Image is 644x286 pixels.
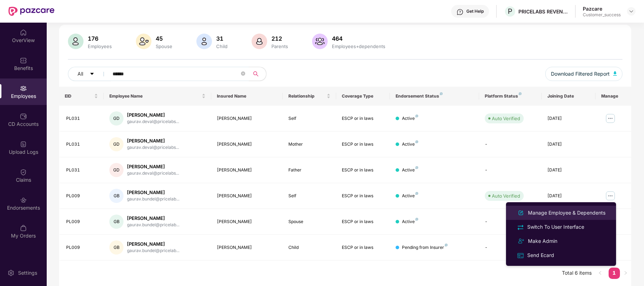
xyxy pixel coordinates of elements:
div: Active [402,115,418,122]
div: Pazcare [583,5,621,12]
img: svg+xml;base64,PHN2ZyB4bWxucz0iaHR0cDovL3d3dy53My5vcmcvMjAwMC9zdmciIHhtbG5zOnhsaW5rPSJodHRwOi8vd3... [196,34,212,49]
img: svg+xml;base64,PHN2ZyB4bWxucz0iaHR0cDovL3d3dy53My5vcmcvMjAwMC9zdmciIHhtbG5zOnhsaW5rPSJodHRwOi8vd3... [252,34,267,49]
div: gaurav.bundel@pricelab... [127,196,179,203]
div: Auto Verified [492,192,520,199]
div: Platform Status [485,93,536,99]
div: GD [109,111,123,126]
td: - [479,235,542,261]
div: 176 [86,35,113,42]
div: Manage Employee & Dependents [527,209,607,217]
div: Active [402,193,418,199]
div: Send Ecard [526,251,556,259]
span: close-circle [241,71,245,76]
div: [PERSON_NAME] [217,218,277,225]
div: gaurav.deval@pricelabs... [127,170,179,177]
div: [PERSON_NAME] [127,241,179,247]
img: svg+xml;base64,PHN2ZyBpZD0iTXlfT3JkZXJzIiBkYXRhLW5hbWU9Ik15IE9yZGVycyIgeG1sbnM9Imh0dHA6Ly93d3cudz... [20,224,27,232]
div: Auto Verified [492,115,520,122]
div: 464 [330,35,387,42]
li: 1 [609,268,620,279]
div: [PERSON_NAME] [217,167,277,174]
img: manageButton [605,190,616,202]
button: Allcaret-down [68,67,111,81]
div: PL031 [66,167,98,174]
div: [PERSON_NAME] [127,189,179,196]
th: Insured Name [211,87,283,106]
div: 31 [215,35,229,42]
div: PRICELABS REVENUE SOLUTIONS PRIVATE LIMITED [518,8,568,15]
div: gaurav.deval@pricelabs... [127,144,179,151]
img: svg+xml;base64,PHN2ZyB4bWxucz0iaHR0cDovL3d3dy53My5vcmcvMjAwMC9zdmciIHdpZHRoPSIxNiIgaGVpZ2h0PSIxNi... [517,252,524,259]
img: svg+xml;base64,PHN2ZyBpZD0iQmVuZWZpdHMiIHhtbG5zPSJodHRwOi8vd3d3LnczLm9yZy8yMDAwL3N2ZyIgd2lkdGg9Ij... [20,57,27,64]
td: - [479,209,542,235]
span: Employee Name [109,93,200,99]
th: Joining Date [542,87,596,106]
span: left [598,271,602,275]
div: [DATE] [547,193,590,199]
img: svg+xml;base64,PHN2ZyB4bWxucz0iaHR0cDovL3d3dy53My5vcmcvMjAwMC9zdmciIHhtbG5zOnhsaW5rPSJodHRwOi8vd3... [517,209,525,217]
th: Coverage Type [336,87,390,106]
button: Download Filtered Report [545,67,622,81]
span: close-circle [241,71,245,77]
img: manageButton [605,113,616,124]
div: Settings [16,269,39,276]
div: Spouse [288,218,331,225]
span: Relationship [288,93,326,99]
div: [PERSON_NAME] [217,193,277,199]
img: svg+xml;base64,PHN2ZyBpZD0iVXBsb2FkX0xvZ3MiIGRhdGEtbmFtZT0iVXBsb2FkIExvZ3MiIHhtbG5zPSJodHRwOi8vd3... [20,141,27,148]
td: - [479,157,542,183]
div: PL031 [66,115,98,122]
span: Download Filtered Report [551,70,610,78]
img: svg+xml;base64,PHN2ZyB4bWxucz0iaHR0cDovL3d3dy53My5vcmcvMjAwMC9zdmciIHhtbG5zOnhsaW5rPSJodHRwOi8vd3... [312,34,328,49]
img: svg+xml;base64,PHN2ZyB4bWxucz0iaHR0cDovL3d3dy53My5vcmcvMjAwMC9zdmciIHdpZHRoPSIyNCIgaGVpZ2h0PSIyNC... [517,223,524,231]
div: GB [109,240,123,255]
img: svg+xml;base64,PHN2ZyBpZD0iRHJvcGRvd24tMzJ4MzIiIHhtbG5zPSJodHRwOi8vd3d3LnczLm9yZy8yMDAwL3N2ZyIgd2... [628,8,634,14]
div: GD [109,137,123,151]
th: Employee Name [104,87,211,106]
div: ESCP or in laws [342,115,384,122]
div: Mother [288,141,331,148]
div: [PERSON_NAME] [217,115,277,122]
span: right [623,271,628,275]
div: Active [402,167,418,174]
div: ESCP or in laws [342,193,384,199]
div: Endorsement Status [396,93,474,99]
th: Manage [596,87,631,106]
div: PL009 [66,193,98,199]
div: Active [402,218,418,225]
img: svg+xml;base64,PHN2ZyB4bWxucz0iaHR0cDovL3d3dy53My5vcmcvMjAwMC9zdmciIHdpZHRoPSI4IiBoZWlnaHQ9IjgiIH... [415,166,418,169]
div: 212 [270,35,289,42]
span: All [77,70,83,78]
div: Father [288,167,331,174]
span: search [249,71,263,77]
div: Employees [86,43,113,49]
img: svg+xml;base64,PHN2ZyB4bWxucz0iaHR0cDovL3d3dy53My5vcmcvMjAwMC9zdmciIHdpZHRoPSI4IiBoZWlnaHQ9IjgiIH... [415,192,418,195]
img: svg+xml;base64,PHN2ZyB4bWxucz0iaHR0cDovL3d3dy53My5vcmcvMjAwMC9zdmciIHhtbG5zOnhsaW5rPSJodHRwOi8vd3... [136,34,151,49]
img: svg+xml;base64,PHN2ZyB4bWxucz0iaHR0cDovL3d3dy53My5vcmcvMjAwMC9zdmciIHdpZHRoPSI4IiBoZWlnaHQ9IjgiIH... [445,244,448,246]
img: svg+xml;base64,PHN2ZyBpZD0iQ0RfQWNjb3VudHMiIGRhdGEtbmFtZT0iQ0QgQWNjb3VudHMiIHhtbG5zPSJodHRwOi8vd3... [20,113,27,120]
img: svg+xml;base64,PHN2ZyBpZD0iU2V0dGluZy0yMHgyMCIgeG1sbnM9Imh0dHA6Ly93d3cudzMub3JnLzIwMDAvc3ZnIiB3aW... [7,269,15,276]
div: GB [109,215,123,229]
div: [PERSON_NAME] [127,112,179,118]
div: Customer_success [583,12,621,18]
li: Next Page [620,268,631,279]
div: Child [215,43,229,49]
img: svg+xml;base64,PHN2ZyB4bWxucz0iaHR0cDovL3d3dy53My5vcmcvMjAwMC9zdmciIHdpZHRoPSI4IiBoZWlnaHQ9IjgiIH... [415,218,418,221]
img: svg+xml;base64,PHN2ZyB4bWxucz0iaHR0cDovL3d3dy53My5vcmcvMjAwMC9zdmciIHdpZHRoPSI4IiBoZWlnaHQ9IjgiIH... [519,92,522,95]
div: Spouse [154,43,174,49]
img: svg+xml;base64,PHN2ZyB4bWxucz0iaHR0cDovL3d3dy53My5vcmcvMjAwMC9zdmciIHdpZHRoPSIyNCIgaGVpZ2h0PSIyNC... [517,237,525,245]
img: svg+xml;base64,PHN2ZyBpZD0iRW1wbG95ZWVzIiB4bWxucz0iaHR0cDovL3d3dy53My5vcmcvMjAwMC9zdmciIHdpZHRoPS... [20,85,27,92]
span: caret-down [90,71,94,77]
div: PL009 [66,218,98,225]
span: P [508,7,512,16]
div: gaurav.deval@pricelabs... [127,118,179,125]
div: GB [109,189,123,203]
button: search [249,67,266,81]
div: [PERSON_NAME] [217,141,277,148]
div: gaurav.bundel@pricelab... [127,222,179,228]
img: New Pazcare Logo [8,7,54,16]
td: - [479,132,542,157]
img: svg+xml;base64,PHN2ZyB4bWxucz0iaHR0cDovL3d3dy53My5vcmcvMjAwMC9zdmciIHhtbG5zOnhsaW5rPSJodHRwOi8vd3... [613,71,617,76]
button: right [620,268,631,279]
div: [DATE] [547,167,590,174]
